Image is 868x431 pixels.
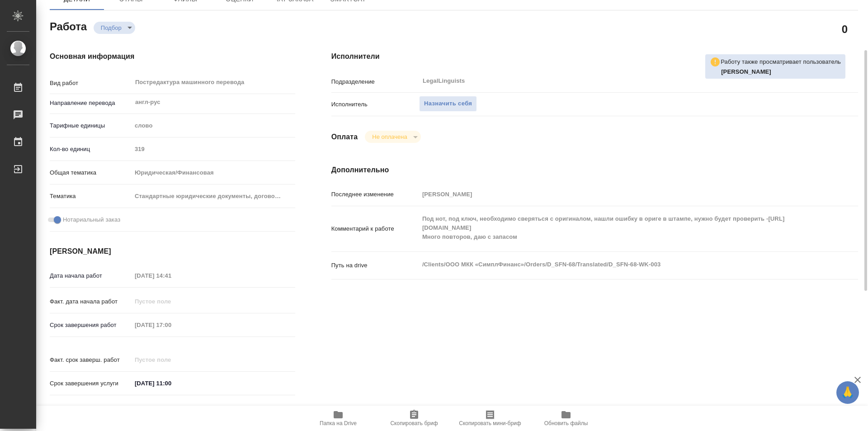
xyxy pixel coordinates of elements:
[98,24,124,32] button: Подбор
[459,420,521,426] span: Скопировать мини-бриф
[721,68,771,75] b: [PERSON_NAME]
[331,190,419,199] p: Последнее изменение
[452,406,528,431] button: Скопировать мини-бриф
[132,189,295,204] div: Стандартные юридические документы, договоры, уставы
[390,420,438,426] span: Скопировать бриф
[50,145,132,154] p: Кол-во единиц
[419,96,477,112] button: Назначить себя
[836,381,859,404] button: 🙏
[331,51,858,62] h4: Исполнители
[132,118,295,133] div: слово
[365,131,420,143] div: Подбор
[63,215,120,224] span: Нотариальный заказ
[50,379,132,388] p: Срок завершения услуги
[424,99,472,109] span: Назначить себя
[320,420,357,426] span: Папка на Drive
[132,318,211,332] input: Пустое поле
[132,295,211,308] input: Пустое поле
[419,188,814,201] input: Пустое поле
[331,132,358,142] h4: Оплата
[842,21,848,37] h2: 0
[50,271,132,280] p: Дата начала работ
[331,165,858,175] h4: Дополнительно
[528,406,604,431] button: Обновить файлы
[331,77,419,86] p: Подразделение
[376,406,452,431] button: Скопировать бриф
[50,297,132,306] p: Факт. дата начала работ
[721,57,841,66] p: Работу также просматривает пользователь
[50,51,295,62] h4: Основная информация
[544,420,588,426] span: Обновить файлы
[331,261,419,270] p: Путь на drive
[132,165,295,180] div: Юридическая/Финансовая
[50,121,132,130] p: Тарифные единицы
[50,246,295,257] h4: [PERSON_NAME]
[132,269,211,282] input: Пустое поле
[331,224,419,233] p: Комментарий к работе
[94,22,135,34] div: Подбор
[721,67,841,76] p: Бабкина Анастасия
[50,192,132,201] p: Тематика
[50,321,132,330] p: Срок завершения работ
[132,142,295,156] input: Пустое поле
[50,168,132,177] p: Общая тематика
[132,377,211,390] input: ✎ Введи что-нибудь
[50,79,132,88] p: Вид работ
[50,99,132,108] p: Направление перевода
[132,353,211,366] input: Пустое поле
[300,406,376,431] button: Папка на Drive
[840,383,855,402] span: 🙏
[50,18,87,34] h2: Работа
[419,211,814,245] textarea: Под нот, под ключ, необходимо сверяться с оригиналом, нашли ошибку в ориге в штампе, нужно будет ...
[369,133,410,141] button: Не оплачена
[331,100,419,109] p: Исполнитель
[419,257,814,272] textarea: /Clients/ООО МКК «СимплФинанс»/Orders/D_SFN-68/Translated/D_SFN-68-WK-003
[50,355,132,365] p: Факт. срок заверш. работ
